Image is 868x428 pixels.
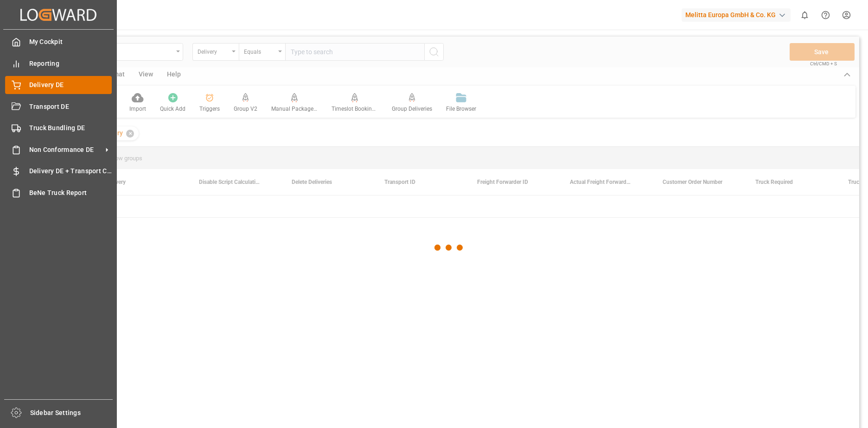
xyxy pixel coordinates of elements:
[5,183,112,201] a: BeNe Truck Report
[794,5,815,25] button: show 0 new notifications
[30,408,113,418] span: Sidebar Settings
[5,33,112,51] a: My Cockpit
[29,80,112,90] span: Delivery DE
[29,123,112,133] span: Truck Bundling DE
[5,119,112,137] a: Truck Bundling DE
[682,6,794,24] button: Melitta Europa GmbH & Co. KG
[5,76,112,94] a: Delivery DE
[29,166,112,176] span: Delivery DE + Transport Cost
[29,102,112,112] span: Transport DE
[5,97,112,115] a: Transport DE
[815,5,836,25] button: Help Center
[29,59,112,69] span: Reporting
[29,145,102,155] span: Non Conformance DE
[682,8,791,22] div: Melitta Europa GmbH & Co. KG
[29,37,112,47] span: My Cockpit
[5,54,112,72] a: Reporting
[5,162,112,180] a: Delivery DE + Transport Cost
[29,188,112,198] span: BeNe Truck Report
